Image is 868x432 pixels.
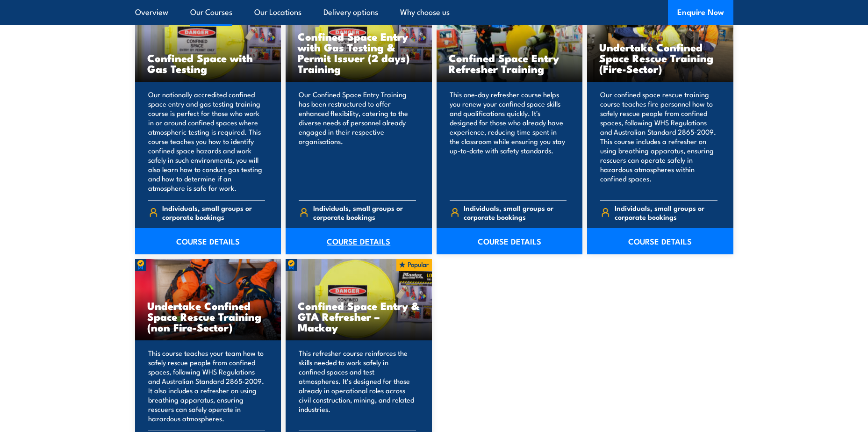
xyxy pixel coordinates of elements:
span: Individuals, small groups or corporate bookings [313,203,416,221]
p: Our nationally accredited confined space entry and gas testing training course is perfect for tho... [148,90,265,193]
p: This refresher course reinforces the skills needed to work safely in confined spaces and test atm... [299,348,416,423]
p: Our confined space rescue training course teaches fire personnel how to safely rescue people from... [600,90,717,193]
h3: Confined Space with Gas Testing [147,52,269,74]
span: Individuals, small groups or corporate bookings [464,203,567,221]
p: This one-day refresher course helps you renew your confined space skills and qualifications quick... [450,90,567,193]
p: This course teaches your team how to safely rescue people from confined spaces, following WHS Reg... [148,348,265,423]
p: Our Confined Space Entry Training has been restructured to offer enhanced flexibility, catering t... [299,90,416,193]
span: Individuals, small groups or corporate bookings [162,203,265,221]
h3: Undertake Confined Space Rescue Training (Fire-Sector) [599,42,721,74]
a: COURSE DETAILS [437,228,583,254]
span: Individuals, small groups or corporate bookings [615,203,717,221]
a: COURSE DETAILS [135,228,281,254]
h3: Confined Space Entry Refresher Training [449,52,571,74]
h3: Confined Space Entry & GTA Refresher – Mackay [298,300,420,332]
h3: Confined Space Entry with Gas Testing & Permit Issuer (2 days) Training [298,31,420,74]
h3: Undertake Confined Space Rescue Training (non Fire-Sector) [147,300,269,332]
a: COURSE DETAILS [587,228,733,254]
a: COURSE DETAILS [286,228,432,254]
